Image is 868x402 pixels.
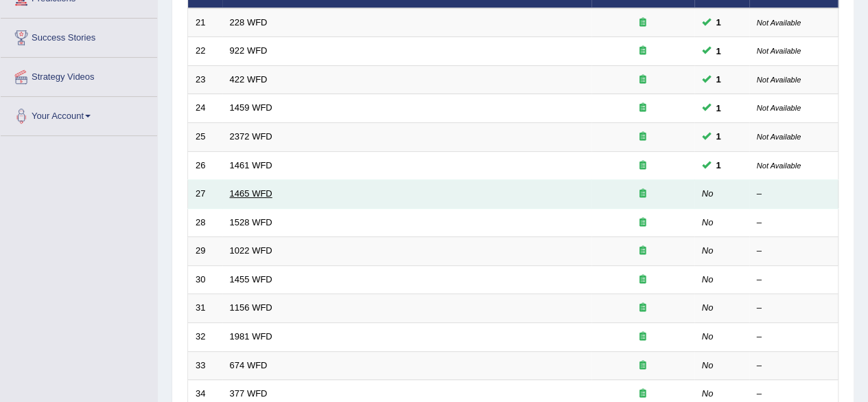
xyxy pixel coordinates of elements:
div: Exam occurring question [599,216,687,230]
div: Exam occurring question [599,388,687,401]
td: 27 [188,180,222,209]
span: You can still take this question [711,129,727,144]
span: You can still take this question [711,101,727,115]
a: 1156 WFD [230,302,272,313]
small: Not Available [757,47,801,55]
em: No [702,302,714,313]
div: – [757,331,831,344]
div: Exam occurring question [599,102,687,115]
div: Exam occurring question [599,188,687,201]
td: 22 [188,37,222,66]
div: Exam occurring question [599,302,687,315]
em: No [702,274,714,284]
div: Exam occurring question [599,131,687,144]
td: 33 [188,351,222,380]
a: 422 WFD [230,74,268,85]
a: Your Account [1,97,157,131]
a: 1461 WFD [230,160,272,170]
td: 32 [188,322,222,351]
div: – [757,302,831,315]
em: No [702,360,714,370]
a: Strategy Videos [1,58,157,92]
em: No [702,217,714,227]
a: 2372 WFD [230,131,272,142]
small: Not Available [757,104,801,112]
td: 31 [188,294,222,323]
a: 1981 WFD [230,331,272,342]
div: Exam occurring question [599,45,687,58]
div: Exam occurring question [599,159,687,172]
td: 23 [188,65,222,94]
a: Success Stories [1,19,157,53]
div: – [757,388,831,401]
a: 674 WFD [230,360,268,370]
em: No [702,331,714,342]
em: No [702,188,714,199]
em: No [702,245,714,256]
div: Exam occurring question [599,273,687,287]
div: Exam occurring question [599,331,687,344]
a: 1459 WFD [230,102,272,113]
a: 1455 WFD [230,274,272,284]
span: You can still take this question [711,72,727,87]
em: No [702,388,714,399]
small: Not Available [757,133,801,141]
a: 922 WFD [230,45,268,56]
div: – [757,273,831,287]
small: Not Available [757,19,801,27]
div: – [757,188,831,201]
td: 28 [188,208,222,237]
div: Exam occurring question [599,245,687,258]
span: You can still take this question [711,158,727,172]
a: 1022 WFD [230,245,272,256]
td: 30 [188,265,222,294]
td: 29 [188,237,222,266]
a: 1528 WFD [230,217,272,227]
span: You can still take this question [711,44,727,58]
div: Exam occurring question [599,359,687,372]
div: Exam occurring question [599,16,687,30]
div: – [757,216,831,230]
td: 21 [188,8,222,37]
td: 26 [188,151,222,180]
td: 25 [188,123,222,152]
td: 24 [188,94,222,123]
div: – [757,359,831,372]
div: Exam occurring question [599,74,687,87]
a: 377 WFD [230,388,268,399]
div: – [757,245,831,258]
span: You can still take this question [711,15,727,30]
small: Not Available [757,161,801,170]
a: 1465 WFD [230,188,272,199]
small: Not Available [757,76,801,84]
a: 228 WFD [230,17,268,27]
